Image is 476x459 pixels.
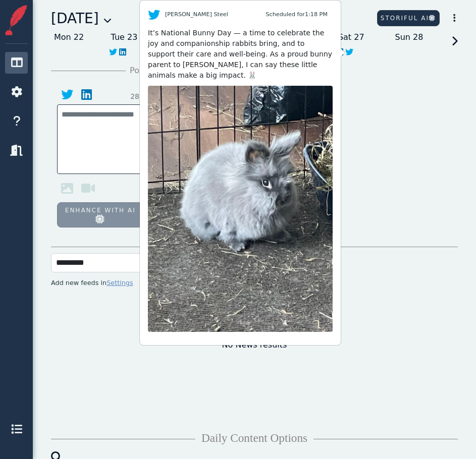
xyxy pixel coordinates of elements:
[335,29,392,45] div: Sat 27
[51,279,133,286] span: Add new feeds in
[148,28,333,81] div: It’s National Bunny Day — a time to celebrate the joy and companionship rabbits bring, and to sup...
[108,29,165,45] div: Tue 23
[130,91,242,102] small: Twitter only allows up to 280 characters
[377,10,440,26] button: Storiful AI
[51,239,458,253] h4: News Feeds
[148,86,333,332] img: User post
[165,11,246,19] span: [PERSON_NAME] Steel
[1,5,31,35] img: Storiful Square
[392,29,449,45] div: Sun 28
[51,65,248,77] div: Post Form
[51,29,108,45] div: Mon 22
[246,11,328,19] span: Scheduled for 1:18 PM
[45,339,464,420] div: No News results
[51,8,112,29] div: [DATE]
[107,279,133,286] a: Settings
[51,431,458,445] h4: Daily Content Options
